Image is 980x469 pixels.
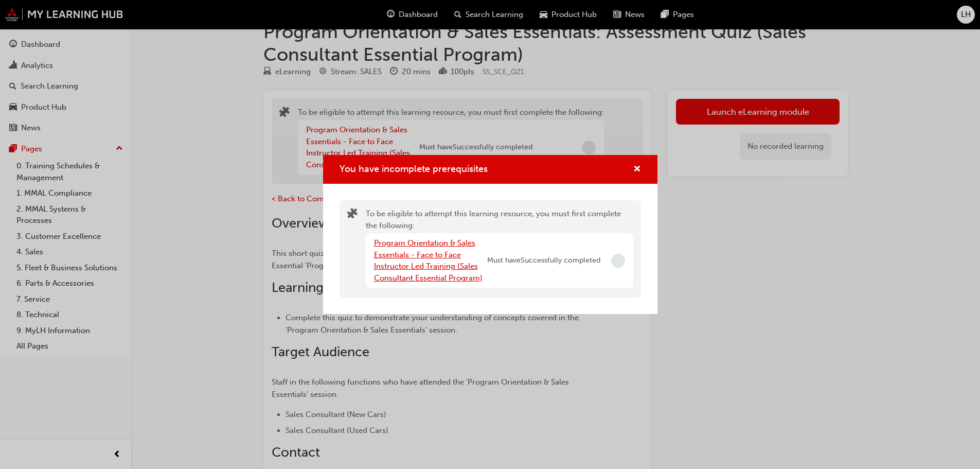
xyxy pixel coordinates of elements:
[340,163,488,175] span: You have incomplete prerequisites
[633,163,641,176] button: cross-icon
[366,208,633,290] div: To be eligible to attempt this learning resource, you must first complete the following:
[374,238,483,283] a: Program Orientation & Sales Essentials - Face to Face Instructor Led Training (Sales Consultant E...
[347,209,358,221] span: puzzle-icon
[633,165,641,175] span: cross-icon
[611,254,625,268] span: Incomplete
[487,255,600,267] span: Must have Successfully completed
[323,155,657,315] div: You have incomplete prerequisites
